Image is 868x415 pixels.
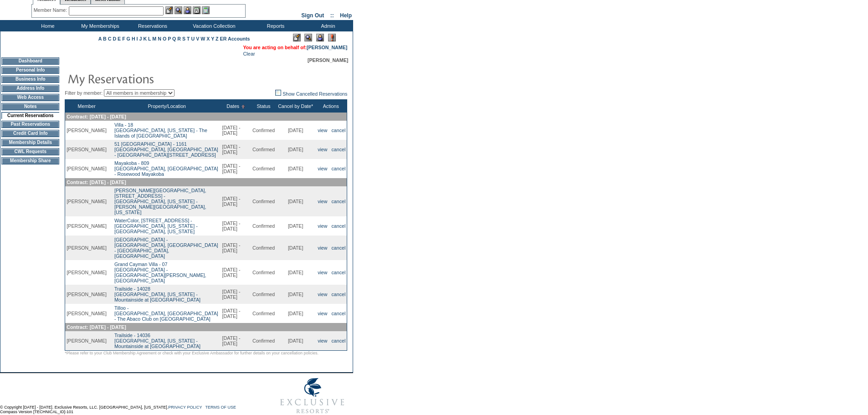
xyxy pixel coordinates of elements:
span: Contract: [DATE] - [DATE] [67,114,126,119]
td: [DATE] [276,260,315,285]
img: Ascending [239,105,245,108]
td: Confirmed [251,121,276,140]
a: O [163,36,166,41]
a: Help [340,12,352,19]
td: [PERSON_NAME] [65,186,108,216]
a: ER Accounts [220,36,250,41]
td: Dashboard [1,57,59,65]
td: [DATE] - [DATE] [221,140,251,159]
a: V [196,36,199,41]
a: T [187,36,190,41]
td: [DATE] - [DATE] [221,260,251,285]
td: [PERSON_NAME] [65,121,108,140]
td: [PERSON_NAME] [65,140,108,159]
td: Confirmed [251,304,276,323]
a: H [132,36,135,41]
a: Sign Out [301,12,324,19]
td: [DATE] [276,236,315,260]
a: S [182,36,185,41]
td: [PERSON_NAME] [65,216,108,236]
a: Y [211,36,214,41]
td: Confirmed [251,216,276,236]
a: 51 [GEOGRAPHIC_DATA] - 1161[GEOGRAPHIC_DATA], [GEOGRAPHIC_DATA] - [GEOGRAPHIC_DATA][STREET_ADDRESS] [114,141,218,158]
td: [DATE] - [DATE] [221,121,251,140]
a: cancel [332,128,346,133]
td: Vacation Collection [178,20,248,31]
span: [PERSON_NAME] [308,57,348,63]
a: D [113,36,116,41]
a: C [108,36,112,41]
td: [DATE] - [DATE] [221,331,251,351]
td: [PERSON_NAME] [65,260,108,285]
a: view [318,199,327,204]
img: Log Concern/Member Elevation [328,34,336,41]
a: TERMS OF USE [205,405,236,410]
a: U [191,36,195,41]
a: Status [257,103,270,109]
th: Actions [315,100,347,113]
td: Past Reservations [1,121,59,128]
td: Reports [248,20,301,31]
a: N [158,36,161,41]
span: Contract: [DATE] - [DATE] [67,179,126,185]
td: [DATE] - [DATE] [221,285,251,304]
a: view [318,223,327,229]
a: G [127,36,130,41]
td: CWL Requests [1,148,59,155]
a: cancel [332,166,346,171]
td: Notes [1,103,59,110]
a: Trailside - 14028[GEOGRAPHIC_DATA], [US_STATE] - Mountainside at [GEOGRAPHIC_DATA] [114,286,200,302]
a: X [206,36,210,41]
a: L [148,36,151,41]
td: [DATE] [276,216,315,236]
a: Member [78,103,96,109]
a: K [143,36,147,41]
a: Grand Cayman Villa - 07[GEOGRAPHIC_DATA] - [GEOGRAPHIC_DATA][PERSON_NAME], [GEOGRAPHIC_DATA] [114,261,206,283]
td: [PERSON_NAME] [65,304,108,323]
td: Personal Info [1,67,59,74]
a: PRIVACY POLICY [168,405,202,410]
span: *Please refer to your Club Membership Agreement or check with your Exclusive Ambassador for furth... [65,351,318,355]
td: Confirmed [251,331,276,351]
td: My Memberships [73,20,125,31]
img: Reservations [193,6,200,14]
td: [DATE] - [DATE] [221,159,251,178]
a: W [200,36,205,41]
img: View [175,6,182,14]
td: [DATE] - [DATE] [221,304,251,323]
td: [PERSON_NAME] [65,285,108,304]
td: [PERSON_NAME] [65,236,108,260]
td: [DATE] - [DATE] [221,236,251,260]
a: cancel [332,199,346,204]
a: Dates [226,103,239,109]
a: cancel [332,147,346,152]
a: P [168,36,171,41]
a: A [98,36,102,41]
a: Trailside - 14036[GEOGRAPHIC_DATA], [US_STATE] - Mountainside at [GEOGRAPHIC_DATA] [114,333,200,349]
a: Tilloo -[GEOGRAPHIC_DATA], [GEOGRAPHIC_DATA] - The Abaco Club on [GEOGRAPHIC_DATA] [114,305,218,322]
span: Contract: [DATE] - [DATE] [67,324,126,330]
td: Home [21,20,73,31]
td: [DATE] [276,285,315,304]
td: [DATE] [276,331,315,351]
a: E [118,36,121,41]
a: view [318,311,327,316]
a: [GEOGRAPHIC_DATA] -[GEOGRAPHIC_DATA], [GEOGRAPHIC_DATA] - [GEOGRAPHIC_DATA], [GEOGRAPHIC_DATA] [114,237,218,259]
img: b_calculator.gif [202,6,210,14]
a: cancel [332,338,346,343]
a: I [137,36,138,41]
td: Business Info [1,76,59,83]
a: WaterColor, [STREET_ADDRESS] -[GEOGRAPHIC_DATA], [US_STATE] - [GEOGRAPHIC_DATA], [US_STATE] [114,218,198,234]
a: F [122,36,125,41]
td: [DATE] [276,159,315,178]
div: Member Name: [34,6,69,14]
td: [DATE] [276,121,315,140]
span: :: [330,12,334,19]
td: [DATE] [276,140,315,159]
a: [PERSON_NAME][GEOGRAPHIC_DATA], [STREET_ADDRESS] -[GEOGRAPHIC_DATA], [US_STATE] - [PERSON_NAME][G... [114,188,206,215]
a: Property/Location [148,103,186,109]
img: View Mode [304,34,312,41]
a: Clear [243,51,255,56]
a: cancel [332,292,346,297]
td: Reservations [125,20,178,31]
